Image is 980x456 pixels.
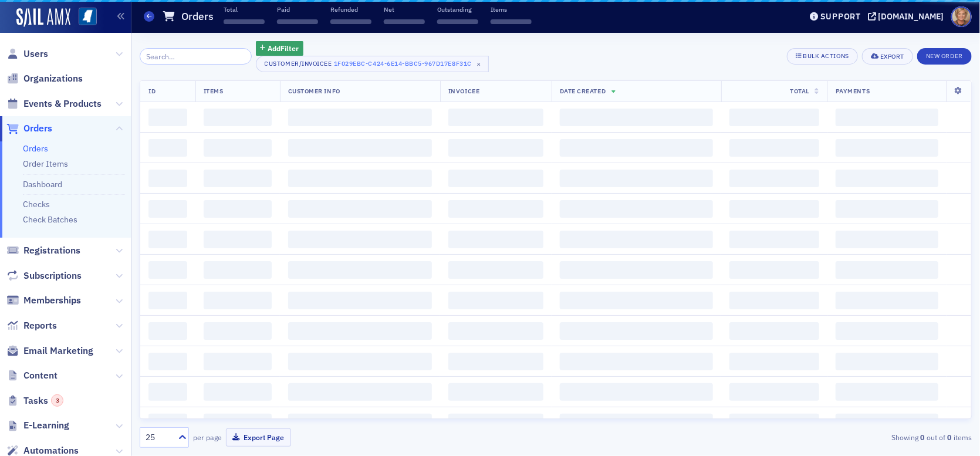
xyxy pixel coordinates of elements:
[224,5,265,13] p: Total
[23,269,82,282] span: Subscriptions
[23,294,81,307] span: Memberships
[560,200,713,218] span: ‌
[448,139,543,157] span: ‌
[204,170,272,187] span: ‌
[288,353,432,370] span: ‌
[204,322,272,340] span: ‌
[729,109,820,126] span: ‌
[491,5,532,13] p: Items
[560,353,713,370] span: ‌
[448,322,543,340] span: ‌
[729,139,820,157] span: ‌
[140,48,252,65] input: Search…
[560,322,713,340] span: ‌
[79,8,97,26] img: SailAMX
[268,43,299,53] span: Add Filter
[437,19,478,24] span: ‌
[951,6,972,27] span: Profile
[148,231,187,248] span: ‌
[491,19,532,24] span: ‌
[836,292,938,309] span: ‌
[6,97,102,110] a: Events & Products
[204,231,272,248] span: ‌
[729,261,820,279] span: ‌
[384,5,425,13] p: Net
[23,179,62,190] a: Dashboard
[868,12,948,21] button: [DOMAIN_NAME]
[148,414,187,431] span: ‌
[288,109,432,126] span: ‌
[256,56,489,72] button: Customer/Invoicee1f029ebc-c424-6e14-bbc5-967d17e8f31c×
[23,394,63,407] span: Tasks
[148,353,187,370] span: ‌
[70,8,97,28] a: View Homepage
[330,19,371,24] span: ‌
[23,97,102,110] span: Events & Products
[729,170,820,187] span: ‌
[560,109,713,126] span: ‌
[836,261,938,279] span: ‌
[729,322,820,340] span: ‌
[6,319,57,332] a: Reports
[945,432,954,443] strong: 0
[836,414,938,431] span: ‌
[6,394,63,407] a: Tasks3
[729,200,820,218] span: ‌
[204,353,272,370] span: ‌
[23,199,50,210] a: Checks
[204,261,272,279] span: ‌
[181,9,214,23] h1: Orders
[836,87,870,95] span: Payments
[836,139,938,157] span: ‌
[6,72,83,85] a: Organizations
[148,383,187,401] span: ‌
[702,432,972,443] div: Showing out of items
[6,369,58,382] a: Content
[448,109,543,126] span: ‌
[836,170,938,187] span: ‌
[836,383,938,401] span: ‌
[277,5,318,13] p: Paid
[384,19,425,24] span: ‌
[16,8,70,27] img: SailAMX
[448,383,543,401] span: ‌
[729,383,820,401] span: ‌
[148,109,187,126] span: ‌
[790,87,810,95] span: Total
[288,261,432,279] span: ‌
[836,322,938,340] span: ‌
[448,87,479,95] span: Invoicee
[560,87,606,95] span: Date Created
[878,11,944,22] div: [DOMAIN_NAME]
[23,244,80,257] span: Registrations
[448,292,543,309] span: ‌
[6,344,93,357] a: Email Marketing
[256,41,304,56] button: AddFilter
[148,261,187,279] span: ‌
[6,48,48,60] a: Users
[729,414,820,431] span: ‌
[917,50,972,60] a: New Order
[448,414,543,431] span: ‌
[204,109,272,126] span: ‌
[560,261,713,279] span: ‌
[23,143,48,154] a: Orders
[148,292,187,309] span: ‌
[560,414,713,431] span: ‌
[6,269,82,282] a: Subscriptions
[918,432,927,443] strong: 0
[193,432,222,443] label: per page
[224,19,265,24] span: ‌
[148,200,187,218] span: ‌
[862,48,913,65] button: Export
[204,87,224,95] span: Items
[23,72,83,85] span: Organizations
[51,394,63,407] div: 3
[729,353,820,370] span: ‌
[836,231,938,248] span: ‌
[23,419,69,432] span: E-Learning
[917,48,972,65] button: New Order
[204,139,272,157] span: ‌
[560,139,713,157] span: ‌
